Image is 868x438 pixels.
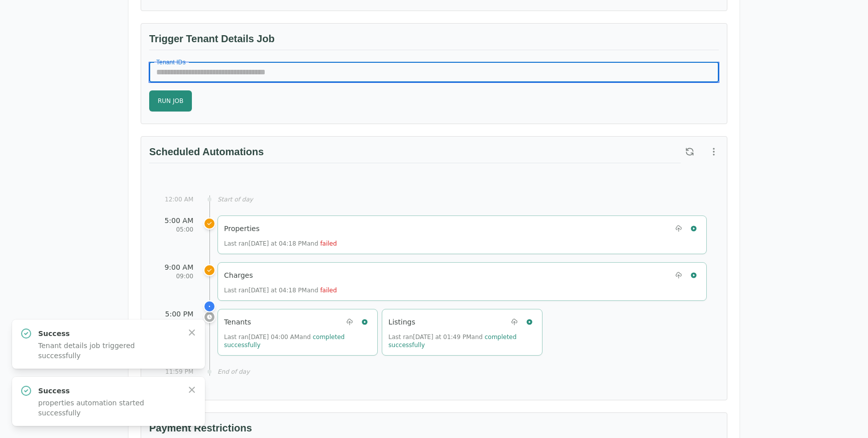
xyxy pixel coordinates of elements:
[358,315,371,328] button: Run Tenants now
[508,315,521,328] button: Upload Listings file
[161,319,193,327] div: 17:00
[681,143,699,161] button: Refresh scheduled automations
[388,334,516,349] span: Last ran [DATE] at 01:49 PM and
[203,311,215,323] div: 2 automations scheduled for 5:00 PM: 1 ran but not at the scheduled time, 1 haven't run yet today
[687,222,700,235] button: Run Properties now
[320,240,337,247] span: failed
[161,215,193,226] div: 5:00 AM
[224,317,251,327] h5: Tenants
[38,328,179,339] p: Success
[320,287,337,294] span: failed
[203,217,215,230] div: Properties was scheduled for 5:00 AM but ran at a different time (actual run: Today at 04:18 PM)
[161,368,193,376] div: 11:59 PM
[224,334,345,349] span: completed successfully
[149,90,192,112] button: Run Job
[388,317,415,327] h5: Listings
[523,315,536,328] button: Run Listings now
[161,226,193,234] div: 05:00
[224,334,345,349] span: Last ran [DATE] 04:00 AM and
[161,262,193,272] div: 9:00 AM
[224,240,337,247] span: Last ran [DATE] at 04:18 PM and
[38,341,179,361] p: Tenant details job triggered successfully
[224,224,260,234] h5: Properties
[161,309,193,319] div: 5:00 PM
[218,368,707,376] div: End of day
[203,300,215,312] div: Current time is 04:22 PM
[388,334,516,349] span: completed successfully
[672,222,685,235] button: Upload Properties file
[161,195,193,203] div: 12:00 AM
[203,264,215,276] div: Charges was scheduled for 9:00 AM but ran at a different time (actual run: Today at 04:18 PM)
[224,287,337,294] span: Last ran [DATE] at 04:18 PM and
[705,143,723,161] button: More options
[38,386,179,396] p: Success
[38,398,179,418] p: properties automation started successfully
[218,195,707,203] div: Start of day
[156,58,186,66] label: Tenant IDs
[343,315,356,328] button: Upload Tenants file
[149,32,719,50] h3: Trigger Tenant Details Job
[672,269,685,282] button: Upload Charges file
[224,270,253,280] h5: Charges
[149,145,681,163] h3: Scheduled Automations
[687,269,700,282] button: Run Charges now
[161,272,193,280] div: 09:00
